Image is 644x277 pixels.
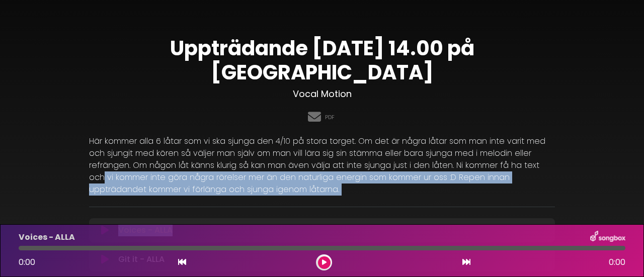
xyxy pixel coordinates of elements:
[89,36,555,84] h1: Uppträdande [DATE] 14.00 på [GEOGRAPHIC_DATA]
[89,135,555,196] p: Här kommer alla 6 låtar som vi ska sjunga den 4/10 på stora torget. Om det är några låtar som man...
[609,256,625,268] span: 0:00
[325,113,335,122] a: PDF
[19,231,75,243] p: Voices - ALLA
[89,88,555,100] h3: Vocal Motion
[19,256,35,268] span: 0:00
[590,231,625,244] img: songbox-logo-white.png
